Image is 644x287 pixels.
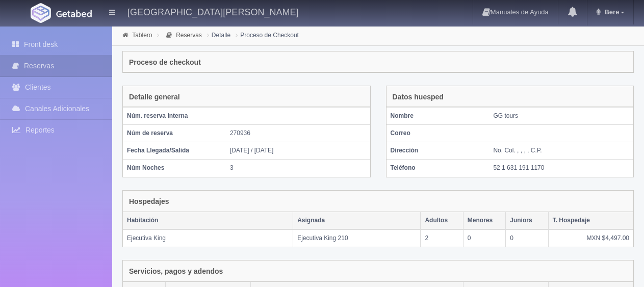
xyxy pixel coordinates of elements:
[387,142,490,160] th: Dirección
[123,160,226,177] th: Núm Noches
[387,108,490,125] th: Nombre
[129,93,180,101] h4: Detalle general
[226,142,370,160] td: [DATE] / [DATE]
[123,229,293,247] td: Ejecutiva King
[602,8,619,16] span: Bere
[226,125,370,142] td: 270936
[123,125,226,142] th: Núm de reserva
[506,229,548,247] td: 0
[233,30,301,40] li: Proceso de Checkout
[226,160,370,177] td: 3
[123,108,226,125] th: Núm. reserva interna
[548,212,633,229] th: T. Hospedaje
[132,32,152,39] a: Tablero
[176,32,202,39] a: Reservas
[293,229,421,247] td: Ejecutiva King 210
[56,10,92,17] img: Getabed
[123,212,293,229] th: Habitación
[463,212,505,229] th: Menores
[129,198,169,205] h4: Hospedajes
[127,5,298,18] h4: [GEOGRAPHIC_DATA][PERSON_NAME]
[489,108,633,125] td: GG tours
[387,125,490,142] th: Correo
[421,229,463,247] td: 2
[463,229,505,247] td: 0
[387,160,490,177] th: Teléfono
[421,212,463,229] th: Adultos
[129,268,223,275] h4: Servicios, pagos y adendos
[129,59,201,66] h4: Proceso de checkout
[204,30,233,40] li: Detalle
[506,212,548,229] th: Juniors
[293,212,421,229] th: Asignada
[489,142,633,160] td: No, Col. , , , , C.P.
[31,3,51,23] img: Getabed
[548,229,633,247] td: MXN $4,497.00
[489,160,633,177] td: 52 1 631 191 1170
[393,93,444,101] h4: Datos huesped
[123,142,226,160] th: Fecha Llegada/Salida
